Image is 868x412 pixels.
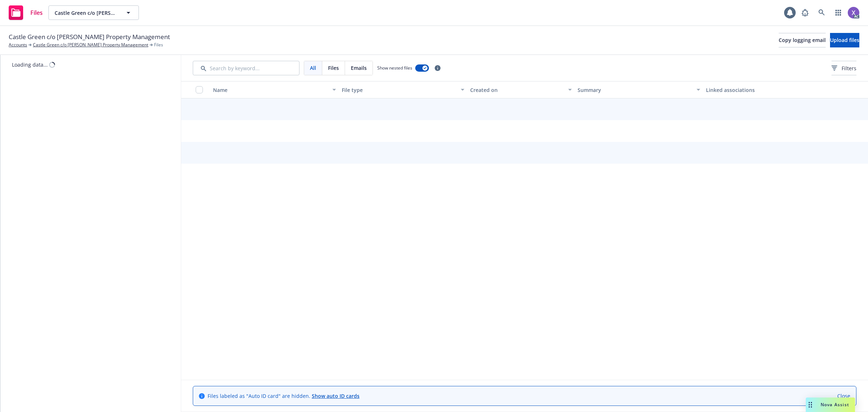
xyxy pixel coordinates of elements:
span: Nova Assist [821,402,849,408]
a: Switch app [831,5,846,20]
input: Search by keyword... [193,61,299,75]
a: Search [814,5,829,20]
button: Created on [467,81,574,98]
div: Summary [578,86,693,94]
button: Filters [831,61,856,75]
a: Castle Green c/o [PERSON_NAME] Property Management [33,42,148,48]
span: Filters [831,64,856,72]
div: Loading data... [12,61,48,68]
div: Created on [470,86,563,94]
a: Report a Bug [798,5,812,20]
span: Upload files [830,37,859,43]
button: Upload files [830,33,859,47]
span: Castle Green c/o [PERSON_NAME] Property Management [9,32,170,42]
span: Castle Green c/o [PERSON_NAME] Property Management [55,9,117,17]
span: Emails [351,64,367,72]
span: Filters [842,64,856,72]
button: File type [339,81,468,98]
button: Copy logging email [779,33,826,47]
div: Name [213,86,328,94]
div: File type [342,86,457,94]
div: Linked associations [706,86,829,94]
button: Castle Green c/o [PERSON_NAME] Property Management [48,5,139,20]
div: Drag to move [806,398,815,412]
button: Name [210,81,339,98]
span: Files [328,64,339,72]
a: Close [837,392,850,400]
img: photo [848,7,859,18]
button: Nova Assist [806,398,855,412]
a: Show auto ID cards [312,392,359,399]
input: Select all [196,86,203,93]
span: Files labeled as "Auto ID card" are hidden. [208,392,359,400]
span: All [310,64,316,72]
button: Summary [575,81,703,98]
span: Copy logging email [779,37,826,43]
span: Files [30,10,43,16]
span: Show nested files [377,65,412,71]
a: Files [6,3,46,23]
button: Linked associations [703,81,832,98]
a: Accounts [9,42,27,48]
span: Files [154,42,163,48]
